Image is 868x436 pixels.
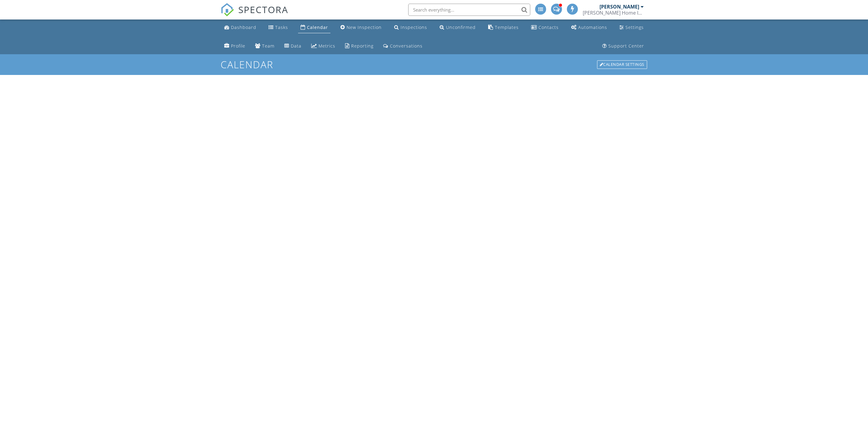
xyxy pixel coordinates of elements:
[529,22,561,33] a: Contacts
[221,59,648,70] h1: Calendar
[495,24,519,30] div: Templates
[231,43,245,49] div: Profile
[408,4,530,16] input: Search everything...
[282,41,304,52] a: Data
[596,60,648,69] a: Calendar Settings
[583,10,644,16] div: Billings Home Inspections
[625,24,644,30] div: Settings
[437,22,478,33] a: Unconfirmed
[351,43,373,49] div: Reporting
[401,24,427,30] div: Inspections
[597,60,647,69] div: Calendar Settings
[338,22,384,33] a: New Inspection
[578,24,607,30] div: Automations
[446,24,476,30] div: Unconfirmed
[291,43,301,49] div: Data
[307,24,328,30] div: Calendar
[222,22,259,33] a: Dashboard
[319,43,335,49] div: Metrics
[238,3,288,16] span: SPECTORA
[600,41,646,52] a: Support Center
[275,24,288,30] div: Tasks
[486,22,521,33] a: Templates
[347,24,382,30] div: New Inspection
[569,22,610,33] a: Automations (Advanced)
[253,41,277,52] a: Team
[600,4,639,10] div: [PERSON_NAME]
[392,22,430,33] a: Inspections
[221,3,234,16] img: The Best Home Inspection Software - Spectora
[231,24,256,30] div: Dashboard
[221,8,288,21] a: SPECTORA
[381,41,425,52] a: Conversations
[298,22,330,33] a: Calendar
[538,24,559,30] div: Contacts
[343,41,376,52] a: Reporting
[617,22,646,33] a: Settings
[608,43,644,49] div: Support Center
[262,43,275,49] div: Team
[390,43,423,49] div: Conversations
[266,22,290,33] a: Tasks
[222,41,248,52] a: Company Profile
[309,41,338,52] a: Metrics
